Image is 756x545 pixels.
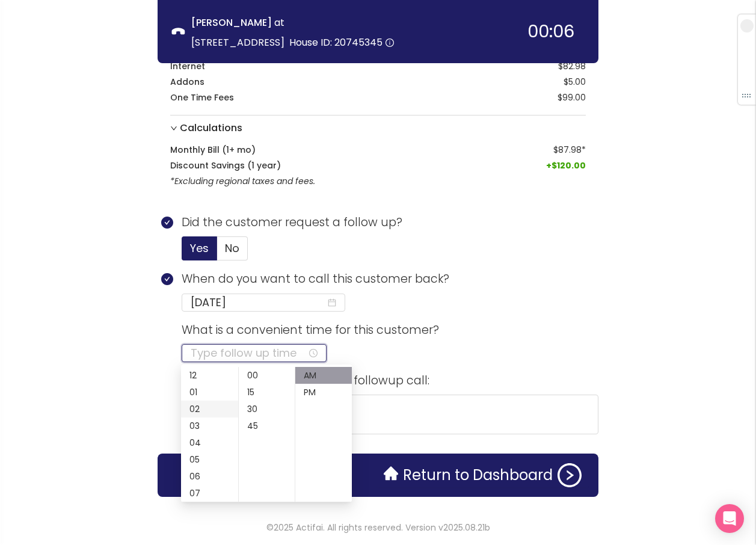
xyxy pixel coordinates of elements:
span: $87.98 [553,143,582,156]
input: 09/04/2025 [191,294,326,311]
span: No [225,241,239,256]
div: 07 [181,485,238,502]
p: When do you want to call this customer back? [182,270,598,288]
div: 03 [181,417,238,434]
span: $120.00 [546,159,586,172]
p: Please add notes for the next followup call: [182,372,598,390]
strong: Discount Savings (1 year) [170,159,281,172]
div: 06 [181,468,238,485]
div: 45 [239,417,295,434]
p: What is a convenient time for this customer? [182,321,598,339]
strong: Internet [170,60,205,73]
div: Open Intercom Messenger [715,504,744,533]
strong: Calculations [180,120,242,136]
span: $5.00 [564,75,586,88]
strong: Addons [170,75,204,88]
span: phone [172,26,185,38]
div: 05 [181,451,238,468]
div: 12 [181,367,238,384]
div: 01 [181,384,238,401]
div: Calculations [170,115,586,141]
span: Yes [190,241,209,256]
div: 30 [239,401,295,417]
span: at [STREET_ADDRESS] [191,16,284,49]
div: 04 [181,434,238,451]
strong: One Time Fees [170,91,234,104]
span: right [170,125,177,132]
span: $99.00 [558,91,586,104]
em: *Excluding regional taxes and fees. [170,175,315,187]
span: House ID: 20745345 [289,35,383,49]
div: 00 [239,367,295,384]
span: check-circle [161,273,173,285]
p: Did the customer request a follow up? [182,214,598,232]
input: Type follow up time [191,345,307,362]
span: $82.98 [558,60,586,73]
div: 15 [239,384,295,401]
strong: Monthly Bill (1+ mo) [170,143,256,156]
div: 00:06 [527,23,574,40]
div: AM [295,367,352,384]
div: 02 [181,401,238,417]
span: check-circle [161,217,173,229]
div: PM [295,384,352,401]
strong: [PERSON_NAME] [191,16,272,29]
button: Return to Dashboard [376,463,589,487]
